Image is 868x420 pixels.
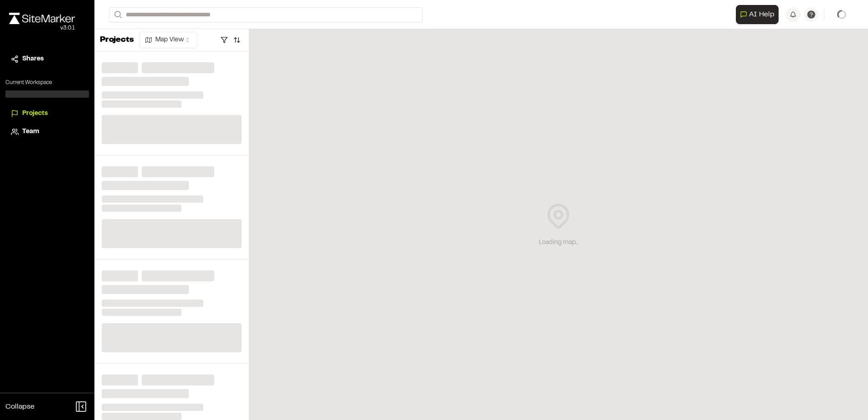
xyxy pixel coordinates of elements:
[539,238,578,248] div: Loading map...
[5,401,35,412] span: Collapse
[11,109,84,119] a: Projects
[109,7,125,22] button: Search
[749,9,774,20] span: AI Help
[736,5,779,24] button: Open AI Assistant
[11,54,84,64] a: Shares
[22,54,44,64] span: Shares
[9,13,75,24] img: rebrand.png
[5,79,89,87] p: Current Workspace
[100,34,134,46] p: Projects
[9,24,75,32] div: Oh geez...please don't...
[22,127,39,137] span: Team
[736,5,782,24] div: Open AI Assistant
[11,127,84,137] a: Team
[22,109,48,119] span: Projects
